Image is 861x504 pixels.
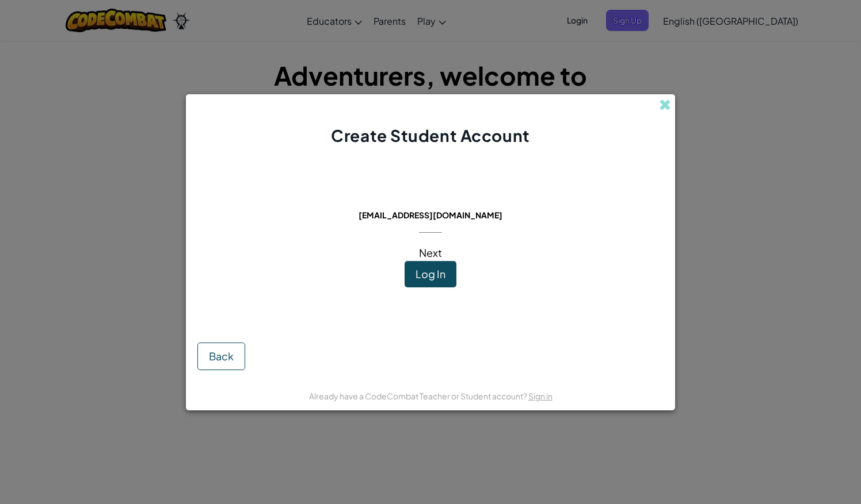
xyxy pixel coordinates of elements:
[359,210,502,220] span: [EMAIL_ADDRESS][DOMAIN_NAME]
[416,267,445,280] span: Log In
[349,194,512,207] span: This email is already in use:
[419,246,442,259] span: Next
[331,125,529,145] span: Create Student Account
[528,391,553,401] a: Sign in
[197,343,245,370] button: Back
[405,261,456,287] button: Log In
[209,349,234,363] span: Back
[309,391,528,401] span: Already have a CodeCombat Teacher or Student account?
